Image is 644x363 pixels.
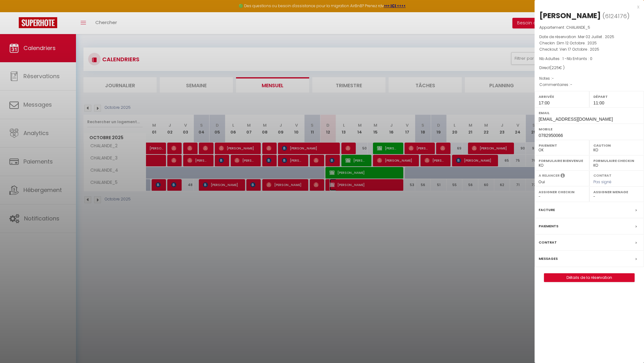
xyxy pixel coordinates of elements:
span: Pas signé [593,179,611,184]
span: Nb Enfants : 0 [567,56,592,61]
span: Mer 02 Juillet . 2025 [578,34,614,39]
label: Arrivée [539,93,585,100]
label: A relancer [539,173,560,178]
label: Caution [593,142,640,149]
span: Dim 12 Octobre . 2025 [557,40,597,46]
span: ( ) [602,12,630,20]
span: - [570,82,572,87]
button: Détails de la réservation [544,273,635,282]
label: Formulaire Checkin [593,158,640,164]
span: 17:00 [539,100,550,105]
i: Sélectionner OUI si vous souhaiter envoyer les séquences de messages post-checkout [561,173,565,180]
span: 0782950066 [539,133,563,138]
p: Appartement : [539,24,639,31]
label: Messages [539,255,558,262]
label: Départ [593,93,640,100]
span: 6124176 [605,12,627,20]
div: Direct [539,65,639,71]
p: Commentaires : [539,82,639,88]
span: Ven 17 Octobre . 2025 [560,47,599,52]
label: Facture [539,207,555,213]
p: Date de réservation : [539,34,639,40]
label: Contrat [539,239,557,246]
label: Paiement [539,142,585,149]
div: [PERSON_NAME] [539,11,601,21]
span: CHALANDE_5 [566,25,590,30]
span: - [552,76,554,81]
label: Contrat [593,173,611,177]
label: Assigner Menage [593,189,640,195]
div: x [535,3,639,11]
p: Checkin : [539,40,639,46]
span: ( € ) [550,65,565,70]
a: Détails de la réservation [544,274,634,282]
p: Notes : [539,75,639,82]
p: Checkout : [539,46,639,53]
label: Paiements [539,223,558,229]
span: 225 [551,65,559,70]
span: [EMAIL_ADDRESS][DOMAIN_NAME] [539,117,613,122]
label: Email [539,110,640,116]
span: Nb Adultes : 1 - [539,56,592,61]
label: Mobile [539,126,640,132]
span: 11:00 [593,100,604,105]
label: Formulaire Bienvenue [539,158,585,164]
label: Assigner Checkin [539,189,585,195]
